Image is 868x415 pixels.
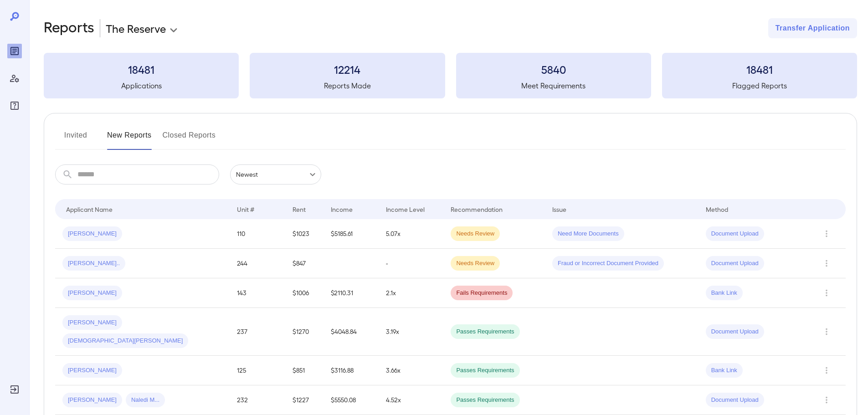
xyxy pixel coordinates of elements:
span: Passes Requirements [451,396,519,405]
span: [PERSON_NAME].. [62,259,125,268]
span: Document Upload [706,230,764,238]
div: Income [331,204,353,215]
button: New Reports [107,128,152,150]
span: Passes Requirements [451,328,519,336]
h3: 5840 [456,62,651,77]
h5: Flagged Reports [662,80,857,91]
td: $851 [285,356,324,385]
h5: Reports Made [250,80,445,91]
button: Transfer Application [768,18,857,38]
h3: 12214 [250,62,445,77]
span: Needs Review [451,230,500,238]
h5: Applications [44,80,239,91]
p: The Reserve [106,21,166,36]
button: Invited [55,128,96,150]
div: Newest [230,164,321,184]
td: 125 [230,356,285,385]
span: Document Upload [706,328,764,336]
button: Row Actions [819,286,834,300]
td: 143 [230,278,285,308]
td: $3116.88 [324,356,379,385]
button: Row Actions [819,226,834,241]
span: Needs Review [451,259,500,268]
span: [PERSON_NAME] [62,289,122,297]
div: Manage Users [7,71,22,86]
span: Fraud or Incorrect Document Provided [552,259,664,268]
summary: 18481Applications12214Reports Made5840Meet Requirements18481Flagged Reports [44,53,857,98]
div: Applicant Name [66,204,113,215]
button: Row Actions [819,324,834,339]
div: Unit # [237,204,254,215]
td: 3.66x [379,356,443,385]
td: 4.52x [379,385,443,415]
span: Passes Requirements [451,366,519,375]
button: Row Actions [819,363,834,378]
span: [PERSON_NAME] [62,396,122,405]
td: $1270 [285,308,324,356]
td: $4048.84 [324,308,379,356]
td: 3.19x [379,308,443,356]
h2: Reports [44,18,94,38]
span: [PERSON_NAME] [62,366,122,375]
td: $847 [285,249,324,278]
td: 110 [230,219,285,249]
td: $1023 [285,219,324,249]
td: 237 [230,308,285,356]
div: Recommendation [451,204,503,215]
span: Need More Documents [552,230,624,238]
div: Reports [7,44,22,58]
div: Log Out [7,382,22,397]
td: $2110.31 [324,278,379,308]
span: Document Upload [706,259,764,268]
span: Naledi M... [126,396,165,405]
div: Rent [293,204,307,215]
h5: Meet Requirements [456,80,651,91]
td: $1227 [285,385,324,415]
td: - [379,249,443,278]
td: 244 [230,249,285,278]
div: FAQ [7,98,22,113]
span: [PERSON_NAME] [62,318,122,327]
td: $5185.61 [324,219,379,249]
div: Issue [552,204,567,215]
button: Row Actions [819,256,834,271]
td: 2.1x [379,278,443,308]
td: 5.07x [379,219,443,249]
td: 232 [230,385,285,415]
button: Row Actions [819,393,834,407]
div: Income Level [386,204,425,215]
span: Fails Requirements [451,289,513,297]
span: Document Upload [706,396,764,405]
td: $1006 [285,278,324,308]
button: Closed Reports [163,128,216,150]
span: Bank Link [706,366,743,375]
td: $5550.08 [324,385,379,415]
h3: 18481 [662,62,857,77]
span: [DEMOGRAPHIC_DATA][PERSON_NAME] [62,337,188,345]
h3: 18481 [44,62,239,77]
span: [PERSON_NAME] [62,230,122,238]
div: Method [706,204,728,215]
span: Bank Link [706,289,743,297]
